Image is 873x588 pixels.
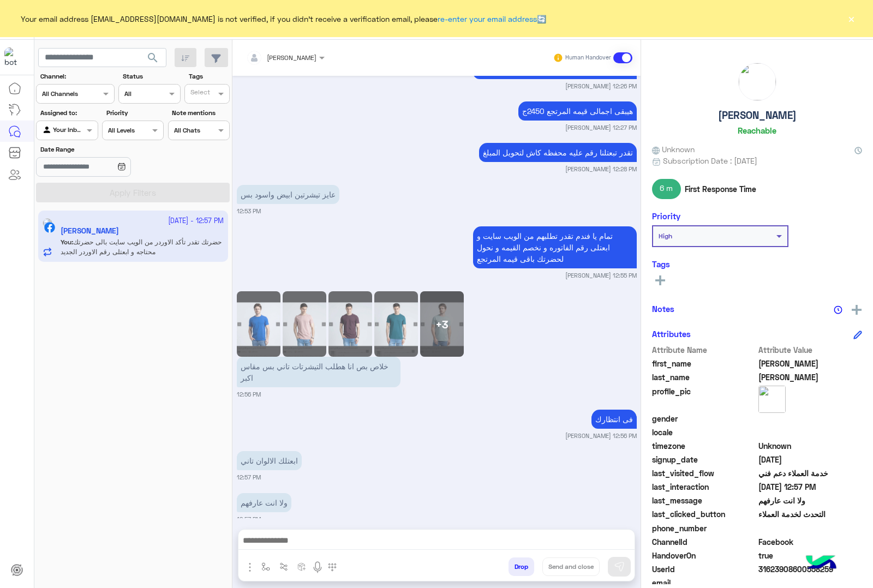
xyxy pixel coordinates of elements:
[758,467,863,479] span: خدمة العملاء دعم فني
[652,413,756,424] span: gender
[758,495,863,506] span: ولا انت عارفهم
[565,82,637,91] small: [PERSON_NAME] 12:26 PM
[758,440,863,452] span: Unknown
[189,87,210,100] div: Select
[652,179,681,199] span: 6 m
[659,232,672,240] b: High
[40,71,113,81] label: Channel:
[758,358,863,369] span: Yousef
[172,108,228,118] label: Note mentions
[509,557,534,576] button: Drop
[852,305,862,315] img: add
[237,493,291,512] p: 4/10/2025, 12:57 PM
[237,291,280,357] img: Image
[297,562,306,571] img: create order
[739,63,776,100] img: picture
[237,185,339,204] p: 4/10/2025, 12:53 PM
[738,125,776,135] h6: Reachable
[652,143,695,155] span: Unknown
[652,481,756,493] span: last_interaction
[21,13,546,25] span: Your email address [EMAIL_ADDRESS][DOMAIN_NAME] is not verified, if you didn't receive a verifica...
[420,291,464,357] div: +3
[758,371,863,383] span: Khalid
[652,495,756,506] span: last_message
[652,304,674,314] h6: Notes
[652,467,756,479] span: last_visited_flow
[237,207,261,215] small: 12:53 PM
[565,123,637,132] small: [PERSON_NAME] 12:27 PM
[189,71,229,81] label: Tags
[758,508,863,520] span: التحدث لخدمة العملاء
[243,561,256,574] img: send attachment
[652,358,756,369] span: first_name
[257,557,275,575] button: select flow
[237,390,261,399] small: 12:56 PM
[237,473,261,482] small: 12:57 PM
[758,536,863,548] span: 0
[123,71,179,81] label: Status
[758,413,863,424] span: null
[479,143,637,162] p: 4/10/2025, 12:28 PM
[542,557,600,576] button: Send and close
[685,183,756,195] span: First Response Time
[758,523,863,534] span: null
[652,440,756,452] span: timezone
[758,481,863,493] span: 2025-10-04T09:57:47.182Z
[652,454,756,465] span: signup_date
[614,561,625,572] img: send message
[438,14,537,23] a: re-enter your email address
[36,183,230,202] button: Apply Filters
[652,371,756,383] span: last_name
[565,53,611,62] small: Human Handover
[758,427,863,438] span: null
[106,108,163,118] label: Priority
[652,344,756,356] span: Attribute Name
[565,165,637,173] small: [PERSON_NAME] 12:28 PM
[652,536,756,548] span: ChannelId
[40,145,163,154] label: Date Range
[565,431,637,440] small: [PERSON_NAME] 12:56 PM
[328,291,372,357] img: Image
[275,557,293,575] button: Trigger scenario
[237,357,400,387] p: 4/10/2025, 12:56 PM
[663,155,757,166] span: Subscription Date : [DATE]
[652,427,756,438] span: locale
[328,563,337,572] img: make a call
[652,329,691,339] h6: Attributes
[758,550,863,561] span: true
[652,508,756,520] span: last_clicked_button
[237,451,302,470] p: 4/10/2025, 12:57 PM
[473,226,637,268] p: 4/10/2025, 12:55 PM
[267,53,316,62] span: [PERSON_NAME]
[293,557,311,575] button: create order
[652,211,680,221] h6: Priority
[40,108,97,118] label: Assigned to:
[518,101,637,121] p: 4/10/2025, 12:27 PM
[758,563,863,575] span: 31623908600558259
[374,291,418,357] img: Image
[846,13,857,24] button: ×
[146,51,159,64] span: search
[758,386,786,413] img: picture
[834,305,842,314] img: notes
[718,109,797,122] h5: [PERSON_NAME]
[591,410,637,429] p: 4/10/2025, 12:56 PM
[758,454,863,465] span: 2025-09-16T15:49:24.683Z
[652,550,756,561] span: HandoverOn
[652,523,756,534] span: phone_number
[652,386,756,411] span: profile_pic
[758,344,863,356] span: Attribute Value
[261,562,270,571] img: select flow
[279,562,288,571] img: Trigger scenario
[652,259,862,269] h6: Tags
[283,291,326,357] img: Image
[237,515,261,524] small: 12:57 PM
[652,563,756,575] span: UserId
[140,48,166,71] button: search
[311,561,324,574] img: send voice note
[4,47,24,67] img: 713415422032625
[565,271,637,280] small: [PERSON_NAME] 12:55 PM
[802,544,840,583] img: hulul-logo.png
